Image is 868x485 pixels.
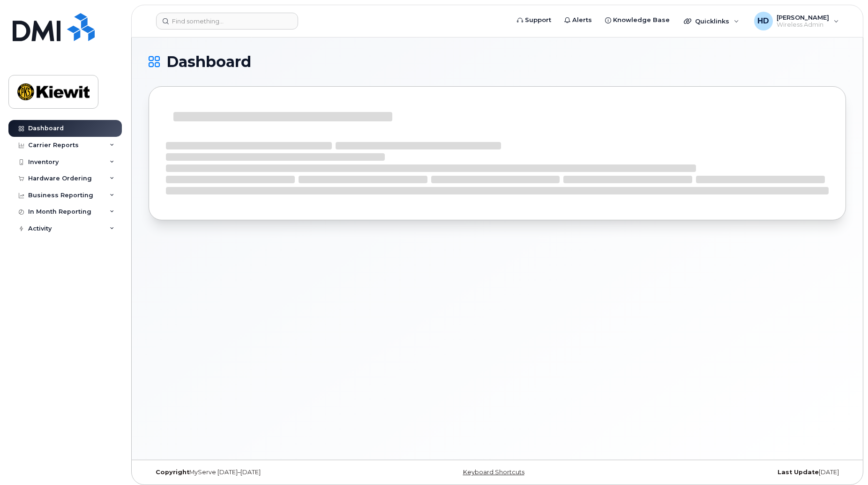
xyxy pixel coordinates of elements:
strong: Copyright [156,469,189,476]
strong: Last Update [778,469,819,476]
div: [DATE] [614,469,846,476]
a: Keyboard Shortcuts [463,469,524,476]
span: Dashboard [166,55,251,69]
div: MyServe [DATE]–[DATE] [149,469,381,476]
